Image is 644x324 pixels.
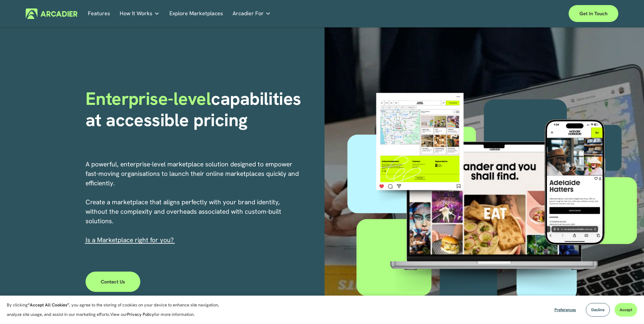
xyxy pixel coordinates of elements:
a: Contact Us [86,272,141,292]
a: Features [88,8,110,19]
a: Privacy Policy [127,311,154,317]
span: Accept [620,307,632,313]
p: By clicking , you agree to the storing of cookies on your device to enhance site navigation, anal... [7,300,226,319]
a: s a Marketplace right for you? [87,236,174,244]
a: folder dropdown [120,8,160,19]
button: Accept [615,303,637,317]
a: Get in touch [569,5,618,22]
span: How It Works [120,9,152,18]
span: Decline [591,307,604,313]
strong: “Accept All Cookies” [28,302,69,308]
button: Preferences [549,303,581,317]
span: Enterprise-level [86,87,211,110]
strong: capabilities at accessible pricing [86,87,306,131]
span: Arcadier For [233,9,264,18]
a: folder dropdown [233,8,271,19]
button: Decline [586,303,610,317]
p: A powerful, enterprise-level marketplace solution designed to empower fast-moving organisations t... [86,160,300,245]
a: Explore Marketplaces [169,8,223,19]
img: Arcadier [26,8,77,19]
span: I [86,236,174,244]
span: Preferences [554,307,576,313]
